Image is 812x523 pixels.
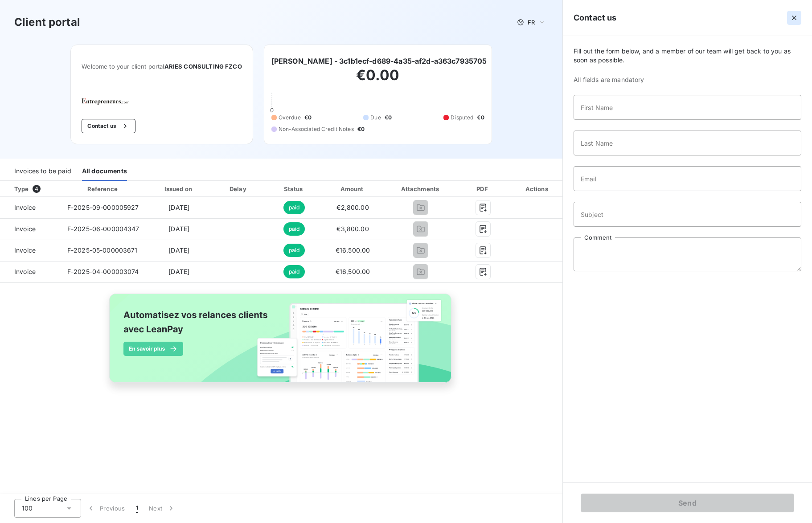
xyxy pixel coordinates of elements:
[148,184,210,193] div: Issued on
[271,66,484,93] h2: €0.00
[574,12,617,24] h5: Contact us
[336,225,369,233] span: €3,800.00
[271,56,487,66] h6: [PERSON_NAME] - 3c1b1ecf-d689-4a35-af2d-a363c7935705
[574,131,801,155] input: placeholder
[67,246,138,254] span: F-2025-05-000003671
[279,125,354,133] span: Non-Associated Credit Notes
[67,204,139,211] span: F-2025-09-000005927
[7,267,53,276] span: Invoice
[283,201,305,214] span: paid
[357,125,365,133] span: €0
[385,114,392,122] span: €0
[385,184,457,193] div: Attachments
[213,184,264,193] div: Delay
[336,268,370,275] span: €16,500.00
[279,114,301,122] span: Overdue
[136,504,138,513] span: 1
[283,222,305,236] span: paid
[82,119,135,133] button: Contact us
[22,504,33,513] span: 100
[67,225,139,233] span: F-2025-06-000004347
[168,204,189,211] span: [DATE]
[336,204,369,211] span: €2,800.00
[336,246,370,254] span: €16,500.00
[451,114,473,122] span: Disputed
[477,114,484,122] span: €0
[528,19,535,26] span: FR
[283,265,305,278] span: paid
[304,114,312,122] span: €0
[581,494,794,512] button: Send
[67,268,139,275] span: F-2025-04-000003074
[7,246,53,255] span: Invoice
[101,288,461,398] img: banner
[283,244,305,257] span: paid
[14,162,71,181] div: Invoices to be paid
[460,184,505,193] div: PDF
[82,162,127,181] div: All documents
[168,268,189,275] span: [DATE]
[574,166,801,191] input: placeholder
[370,114,381,122] span: Due
[33,185,41,193] span: 4
[131,499,144,518] button: 1
[81,499,131,518] button: Previous
[7,225,53,233] span: Invoice
[144,499,181,518] button: Next
[9,184,58,193] div: Type
[270,106,274,114] span: 0
[268,184,321,193] div: Status
[7,203,53,212] span: Invoice
[574,202,801,227] input: placeholder
[574,75,801,84] span: All fields are mandatory
[168,246,189,254] span: [DATE]
[574,47,801,65] span: Fill out the form below, and a member of our team will get back to you as soon as possible.
[82,63,242,70] span: Welcome to your client portal
[87,185,118,192] div: Reference
[509,184,566,193] div: Actions
[168,225,189,233] span: [DATE]
[574,95,801,120] input: placeholder
[82,98,139,105] img: Company logo
[164,63,242,70] span: ARIES CONSULTING FZCO
[324,184,381,193] div: Amount
[14,14,80,30] h3: Client portal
